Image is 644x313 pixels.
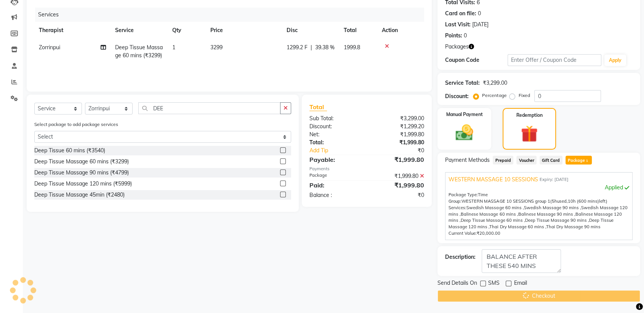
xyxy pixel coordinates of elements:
[367,131,430,139] div: ₹1,999.80
[445,43,469,51] span: Packages
[304,181,367,190] div: Paid:
[34,158,129,166] div: Deep Tissue Massage 60 mins (₹3299)
[483,79,507,87] div: ₹3,299.00
[445,32,462,40] div: Points:
[34,191,125,199] div: Deep Tissue Massage 45min (₹2480)
[282,22,339,39] th: Disc
[304,155,367,164] div: Payable:
[478,192,488,197] span: Time
[437,279,477,289] span: Send Details On
[464,32,467,40] div: 0
[344,44,360,51] span: 1999.8
[138,102,280,114] input: Search or Scan
[304,131,367,139] div: Net:
[304,139,367,147] div: Total:
[304,191,367,199] div: Balance :
[367,115,430,123] div: ₹3,299.00
[482,92,506,99] label: Percentage
[488,279,500,289] span: SMS
[377,147,430,155] div: ₹0
[477,231,500,236] span: ₹20,000.00
[339,22,377,39] th: Total
[34,180,132,188] div: Deep Tissue Massage 120 mins (₹5999)
[206,22,282,39] th: Price
[445,253,476,261] div: Description:
[367,172,430,180] div: ₹1,999.80
[461,211,518,217] span: Balinese Massage 60 mins ,
[516,156,537,165] span: Voucher
[540,156,562,165] span: Gift Card
[449,198,461,204] span: Group:
[39,44,60,51] span: Zorrinpui
[546,224,600,229] span: Thai Dry Massage 90 mins
[377,22,424,39] th: Action
[367,181,430,190] div: ₹1,999.80
[550,198,557,204] span: (5h
[518,211,575,217] span: Balinese Massage 90 mins ,
[304,147,377,155] a: Add Tip
[489,224,546,229] span: Thai Dry Massage 60 mins ,
[111,22,168,39] th: Service
[210,44,223,51] span: 3299
[449,184,629,192] div: Applied
[446,111,483,118] label: Manual Payment
[450,123,479,143] img: _cash.svg
[514,279,527,289] span: Email
[449,176,538,184] span: WESTERN MASSAGE 10 SESSIONS
[304,115,367,123] div: Sub Total:
[461,198,607,204] span: used, left)
[461,218,525,223] span: Deep Tissue Massage 60 mins ,
[445,21,471,29] div: Last Visit:
[478,10,481,18] div: 0
[304,172,367,180] div: Package
[445,79,480,87] div: Service Total:
[449,192,478,197] span: Package Type:
[518,92,530,99] label: Fixed
[34,121,118,128] label: Select package to add package services
[287,44,308,52] span: 1299.2 F
[34,22,111,39] th: Therapist
[309,103,327,111] span: Total
[525,218,589,223] span: Deep Tissue Massage 90 mins ,
[367,139,430,147] div: ₹1,999.80
[449,205,466,210] span: Services:
[493,156,513,165] span: Prepaid
[367,191,430,199] div: ₹0
[115,44,163,59] span: Deep Tissue Massage 60 mins (₹3299)
[311,44,312,52] span: |
[449,211,622,223] span: Balinese Massage 120 mins ,
[449,205,627,217] span: Swedish Massage 120 mins ,
[449,231,477,236] span: Current Value:
[508,54,601,66] input: Enter Offer / Coupon Code
[567,198,599,204] span: 10h (600 mins)
[35,8,430,22] div: Services
[445,10,476,18] div: Card on file:
[315,44,335,52] span: 39.38 %
[516,112,542,119] label: Redemption
[34,169,129,177] div: Deep Tissue Massage 90 mins (₹4799)
[472,21,489,29] div: [DATE]
[445,56,508,64] div: Coupon Code
[524,205,581,210] span: Swedish Massage 90 mins ,
[539,176,568,183] span: Expiry: [DATE]
[304,123,367,131] div: Discount:
[585,159,589,163] span: 1
[367,123,430,131] div: ₹1,299.20
[466,205,524,210] span: Swedish Massage 60 mins ,
[309,166,424,172] div: Payments
[516,123,543,144] img: _gift.svg
[168,22,206,39] th: Qty
[367,155,430,164] div: ₹1,999.80
[445,156,490,164] span: Payment Methods
[445,92,469,100] div: Discount:
[604,55,626,66] button: Apply
[172,44,175,51] span: 1
[461,198,550,204] span: WESTERN MASSAGE 10 SESSIONS group 1
[34,147,105,155] div: Deep Tissue 60 mins (₹3540)
[566,156,592,165] span: Package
